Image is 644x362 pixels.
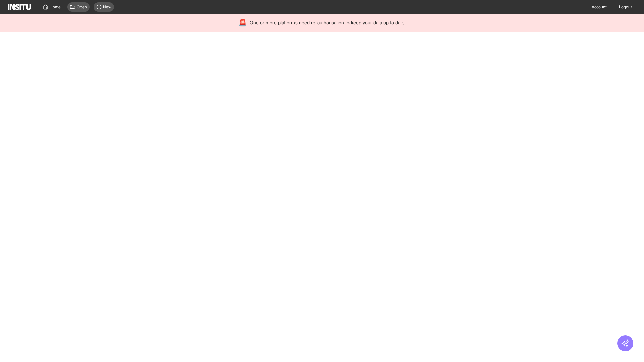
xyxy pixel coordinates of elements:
[103,4,111,10] span: New
[50,4,61,10] span: Home
[238,18,247,27] div: 🚨
[250,19,406,26] span: One or more platforms need re-authorisation to keep your data up to date.
[8,4,31,10] img: Logo
[77,4,87,10] span: Open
